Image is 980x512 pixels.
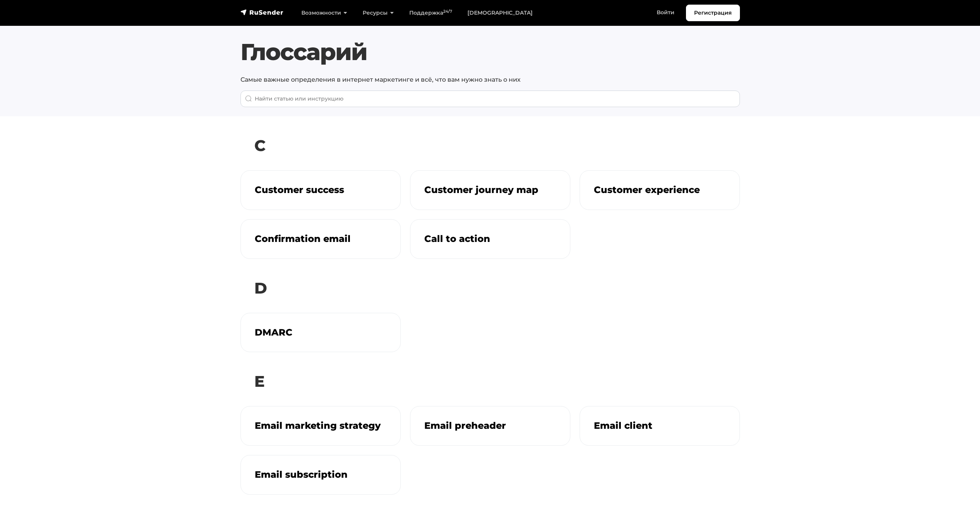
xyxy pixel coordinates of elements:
[240,75,740,84] p: Самые важные определения в интернет маркетинге и всё, что вам нужно знать о них
[402,5,460,21] a: Поддержка24/7
[294,5,355,21] a: Возможности
[255,233,387,245] h3: Confirmation email
[686,5,740,21] a: Регистрация
[240,273,740,304] h2: D
[245,95,252,102] img: Поиск
[424,233,556,245] h3: Call to action
[255,185,387,196] h3: Customer success
[240,455,401,495] a: Email subscription
[240,91,740,107] input: When autocomplete results are available use up and down arrows to review and enter to go to the d...
[240,219,401,259] a: Confirmation email
[240,8,284,16] img: RuSender
[410,170,570,210] a: Customer journey map
[594,185,726,196] h3: Customer experience
[240,38,740,66] h1: Глоссарий
[580,170,740,210] a: Customer experience
[443,9,452,14] sup: 24/7
[424,185,556,196] h3: Customer journey map
[240,170,401,210] a: Customer success
[410,406,570,446] a: Email preheader
[255,327,387,338] h3: DMARC
[255,420,387,431] h3: Email marketing strategy
[424,420,556,431] h3: Email preheader
[594,420,726,431] h3: Email client
[240,366,740,397] h2: E
[649,5,682,20] a: Войти
[580,406,740,446] a: Email client
[240,313,401,353] a: DMARC
[255,469,387,480] h3: Email subscription
[355,5,402,21] a: Ресурсы
[410,219,570,259] a: Call to action
[240,406,401,446] a: Email marketing strategy
[240,130,740,161] h2: C
[460,5,540,21] a: [DEMOGRAPHIC_DATA]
